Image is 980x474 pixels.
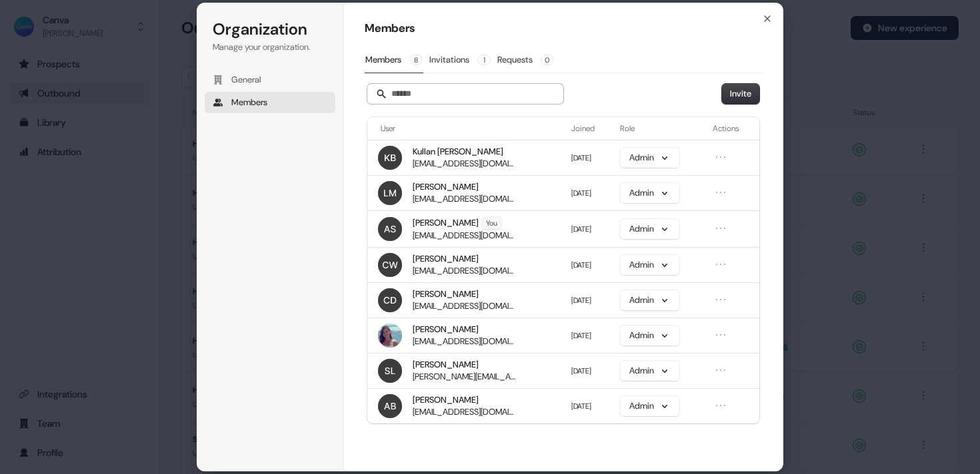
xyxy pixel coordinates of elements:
[365,47,423,73] button: Members
[429,47,491,73] button: Invitations
[713,362,729,378] button: Open menu
[620,326,679,346] button: Admin
[367,117,566,140] th: User
[213,41,327,53] p: Manage your organization.
[205,69,335,91] button: General
[413,193,518,205] span: [EMAIL_ADDRESS][DOMAIN_NAME]
[477,55,491,65] span: 1
[497,47,555,73] button: Requests
[213,19,327,40] h1: Organization
[620,396,679,416] button: Admin
[378,181,402,205] img: Lauren Modaresi
[413,359,479,371] span: [PERSON_NAME]
[620,183,679,203] button: Admin
[713,149,729,165] button: Open menu
[571,331,591,340] span: [DATE]
[713,220,729,236] button: Open menu
[620,255,679,275] button: Admin
[413,253,479,265] span: [PERSON_NAME]
[231,97,267,109] span: Members
[413,300,518,312] span: [EMAIL_ADDRESS][DOMAIN_NAME]
[571,366,591,375] span: [DATE]
[713,397,729,413] button: Open menu
[620,219,679,239] button: Admin
[205,92,335,113] button: Members
[378,146,402,170] img: Kullan Buckrop
[541,55,554,65] span: 0
[413,406,518,418] span: [EMAIL_ADDRESS][DOMAIN_NAME]
[413,265,518,277] span: [EMAIL_ADDRESS][DOMAIN_NAME]
[413,230,518,242] span: [EMAIL_ADDRESS][DOMAIN_NAME]
[571,401,591,411] span: [DATE]
[378,217,402,241] img: Anna Sims
[620,361,679,381] button: Admin
[231,74,261,86] span: General
[378,394,402,418] img: Audrey Barrie
[413,394,479,406] span: [PERSON_NAME]
[413,371,518,383] span: [PERSON_NAME][EMAIL_ADDRESS][DOMAIN_NAME]
[365,21,762,37] h1: Members
[571,224,591,234] span: [DATE]
[620,290,679,310] button: Admin
[615,117,707,140] th: Role
[378,288,402,312] img: Chriciel Dela Cruz
[413,181,479,193] span: [PERSON_NAME]
[378,253,402,277] img: Charlie Windschill
[413,217,479,229] span: [PERSON_NAME]
[413,324,479,336] span: [PERSON_NAME]
[571,260,591,270] span: [DATE]
[571,296,591,305] span: [DATE]
[571,153,591,162] span: [DATE]
[413,336,518,348] span: [EMAIL_ADDRESS][DOMAIN_NAME]
[713,292,729,308] button: Open menu
[713,184,729,200] button: Open menu
[620,148,679,168] button: Admin
[482,217,501,229] span: You
[378,359,402,383] img: Sharie Lal
[413,288,479,300] span: [PERSON_NAME]
[566,117,615,140] th: Joined
[378,324,402,348] img: Narmina Clark
[713,327,729,343] button: Open menu
[409,55,423,65] span: 8
[722,84,759,104] button: Invite
[707,117,759,140] th: Actions
[413,146,503,158] span: Kullan [PERSON_NAME]
[367,84,563,104] input: Search
[571,188,591,198] span: [DATE]
[413,158,518,170] span: [EMAIL_ADDRESS][DOMAIN_NAME]
[713,256,729,272] button: Open menu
